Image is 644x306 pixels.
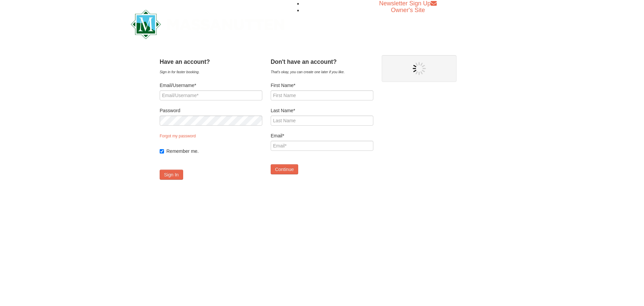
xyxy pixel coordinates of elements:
div: Sign in for faster booking. [160,69,262,75]
button: Continue [271,164,298,174]
img: Massanutten Resort Logo [131,10,284,39]
a: Massanutten Resort [131,15,284,31]
label: Last Name* [271,107,373,114]
label: Password [160,107,262,114]
img: wait gif [413,62,426,75]
label: Email* [271,132,373,139]
a: Forgot my password [160,134,196,138]
button: Sign In [160,170,183,180]
input: First Name [271,90,373,100]
h4: Don't have an account? [271,58,373,65]
label: Email/Username* [160,82,262,89]
input: Email* [271,141,373,151]
h4: Have an account? [160,58,262,65]
label: First Name* [271,82,373,89]
label: Remember me. [166,148,262,155]
a: Owner's Site [391,7,425,13]
input: Email/Username* [160,90,262,100]
input: Last Name [271,116,373,126]
div: That's okay, you can create one later if you like. [271,69,373,75]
